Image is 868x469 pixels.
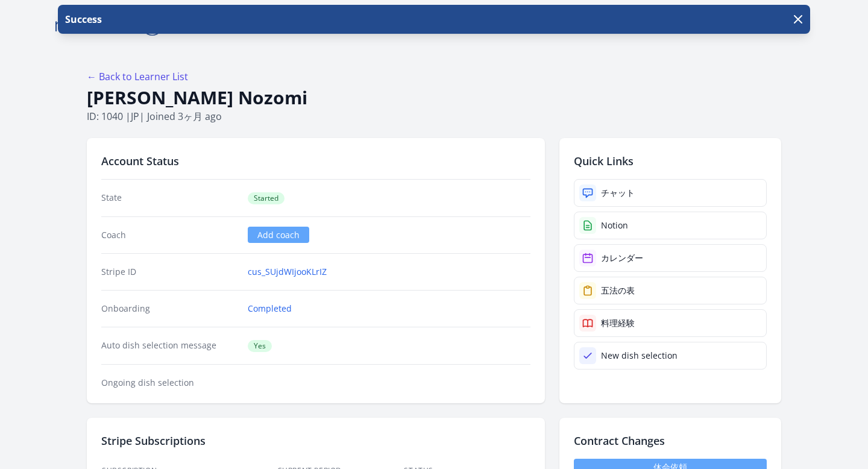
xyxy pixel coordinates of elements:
[248,192,285,204] span: Started
[574,244,767,272] a: カレンダー
[101,229,238,241] dt: Coach
[101,153,530,169] h2: Account Status
[87,109,781,124] p: ID: 1040 | | Joined 3ヶ月 ago
[131,110,139,123] span: jp
[101,377,238,389] dt: Ongoing dish selection
[601,252,643,264] div: カレンダー
[248,227,309,243] a: Add coach
[601,219,628,231] div: Notion
[101,266,238,278] dt: Stripe ID
[248,266,327,278] a: cus_SUjdWIjooKLrIZ
[87,70,188,83] a: ← Back to Learner List
[601,317,635,329] div: 料理経験
[601,350,678,362] div: New dish selection
[101,432,530,449] h2: Stripe Subscriptions
[574,432,767,449] h2: Contract Changes
[574,212,767,239] a: Notion
[601,285,635,297] div: 五法の表
[574,342,767,370] a: New dish selection
[574,277,767,304] a: 五法の表
[87,86,781,109] h1: [PERSON_NAME] Nozomi
[63,12,102,27] p: Success
[248,303,292,315] a: Completed
[574,179,767,207] a: チャット
[601,187,635,199] div: チャット
[101,339,238,352] dt: Auto dish selection message
[574,153,767,169] h2: Quick Links
[248,340,272,352] span: Yes
[574,309,767,337] a: 料理経験
[101,303,238,315] dt: Onboarding
[101,192,238,204] dt: State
